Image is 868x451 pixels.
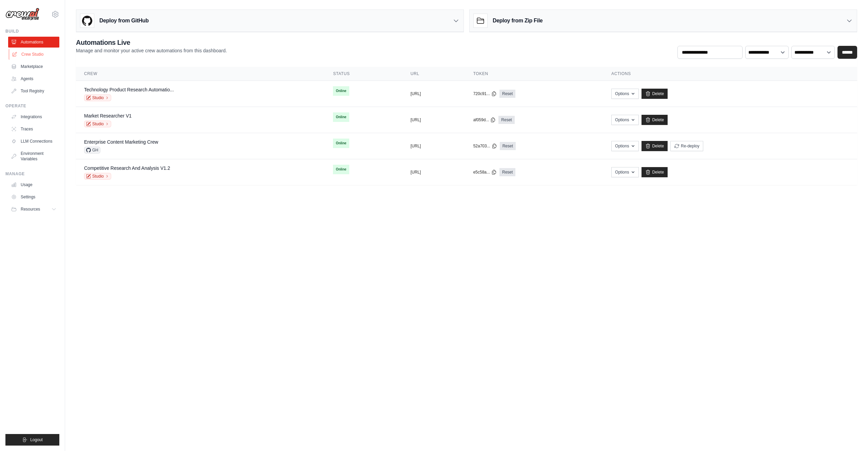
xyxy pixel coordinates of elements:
a: Technology Product Research Automatio... [84,87,174,92]
span: Resources [21,206,40,212]
h3: Deploy from Zip File [493,17,542,25]
span: Online [333,165,349,174]
button: Options [611,141,639,151]
a: Delete [642,167,668,177]
button: Options [611,89,639,99]
a: Studio [84,121,111,127]
th: Crew [76,67,325,81]
span: Online [333,112,349,122]
th: Actions [603,67,857,81]
span: GH [84,147,100,154]
a: Studio [84,94,111,101]
button: Logout [5,434,59,446]
a: LLM Connections [8,136,59,147]
a: Enterprise Content Marketing Crew [84,139,158,145]
button: Re-deploy [670,141,703,151]
a: Integrations [8,111,59,122]
a: Environment Variables [8,148,59,164]
a: Delete [642,89,668,99]
a: Tool Registry [8,86,59,96]
a: Reset [499,168,515,176]
a: Studio [84,173,111,180]
a: Automations [8,37,59,48]
button: 52a703... [473,143,497,149]
iframe: Chat Widget [834,418,868,451]
a: Reset [500,142,516,150]
span: Online [333,139,349,148]
span: Logout [30,437,43,443]
button: e5c58a... [473,169,497,175]
a: Reset [499,90,515,98]
img: Logo [5,8,39,21]
a: Marketplace [8,61,59,72]
th: Status [325,67,402,81]
a: Settings [8,192,59,202]
p: Manage and monitor your active crew automations from this dashboard. [76,47,227,54]
button: 720c91... [473,91,497,96]
button: Options [611,115,639,125]
a: Competitive Research And Analysis V1.2 [84,165,170,171]
a: Agents [8,73,59,84]
a: Traces [8,124,59,134]
a: Usage [8,179,59,190]
button: Options [611,167,639,177]
a: Delete [642,115,668,125]
span: Online [333,86,349,96]
img: GitHub Logo [80,14,94,28]
button: af059d... [473,117,496,123]
h2: Automations Live [76,38,227,47]
th: URL [402,67,465,81]
a: Crew Studio [9,49,60,60]
a: Delete [642,141,668,151]
a: Market Researcher V1 [84,113,132,119]
th: Token [465,67,603,81]
a: Reset [498,116,514,124]
div: Operate [5,103,59,109]
div: Manage [5,171,59,177]
div: Build [5,29,59,34]
button: Resources [8,204,59,215]
h3: Deploy from GitHub [99,17,149,25]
